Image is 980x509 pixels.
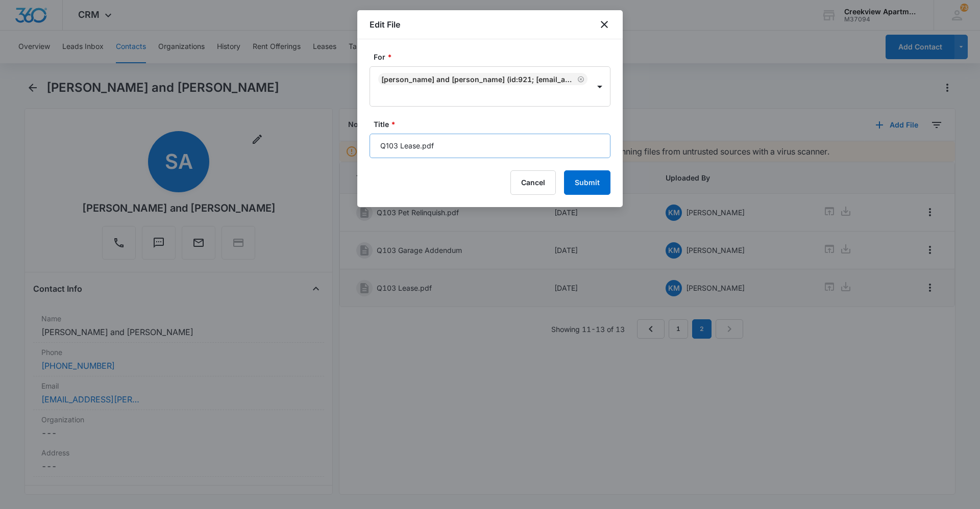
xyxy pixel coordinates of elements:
[370,18,400,31] h1: Edit File
[598,18,610,31] button: close
[374,119,615,130] label: Title
[575,75,584,83] div: Remove Shila and Justin Scheller (ID:921; shila.scheller@gmail.com; 970-518-8928)
[381,75,575,84] div: [PERSON_NAME] and [PERSON_NAME] (ID:921; [EMAIL_ADDRESS][PERSON_NAME][DOMAIN_NAME]; 970-518-8928)
[510,170,556,195] button: Cancel
[564,170,610,195] button: Submit
[370,134,610,158] input: Title
[374,52,615,62] label: For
